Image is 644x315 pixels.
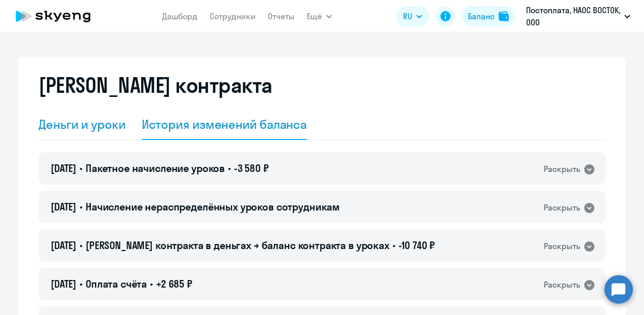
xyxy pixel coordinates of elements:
[79,200,83,213] span: •
[307,10,322,22] span: Ещё
[79,162,83,174] span: •
[51,162,76,174] span: [DATE]
[462,6,515,26] button: Балансbalance
[392,239,395,252] span: •
[398,239,435,252] span: -10 740 ₽
[142,116,307,132] div: История изменений баланса
[396,6,429,26] button: RU
[499,11,509,21] img: balance
[468,10,495,22] div: Баланс
[86,162,225,174] span: Пакетное начисление уроков
[526,4,620,28] p: Постоплата, НАОС ВОСТОК, ООО
[86,200,340,213] span: Начисление нераспределённых уроков сотрудникам
[79,239,83,252] span: •
[544,201,580,214] div: Раскрыть
[268,11,295,21] a: Отчеты
[51,239,76,252] span: [DATE]
[38,116,126,132] div: Деньги и уроки
[210,11,256,21] a: Сотрудники
[228,162,231,174] span: •
[521,4,635,28] button: Постоплата, НАОС ВОСТОК, ООО
[79,277,83,290] span: •
[307,6,332,26] button: Ещё
[544,240,580,253] div: Раскрыть
[86,239,389,252] span: [PERSON_NAME] контракта в деньгах → баланс контракта в уроках
[544,278,580,291] div: Раскрыть
[162,11,197,21] a: Дашборд
[544,163,580,176] div: Раскрыть
[51,277,76,290] span: [DATE]
[156,277,192,290] span: +2 685 ₽
[150,277,153,290] span: •
[234,162,269,174] span: -3 580 ₽
[51,200,76,213] span: [DATE]
[403,10,412,22] span: RU
[38,73,272,97] h2: [PERSON_NAME] контракта
[86,277,147,290] span: Оплата счёта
